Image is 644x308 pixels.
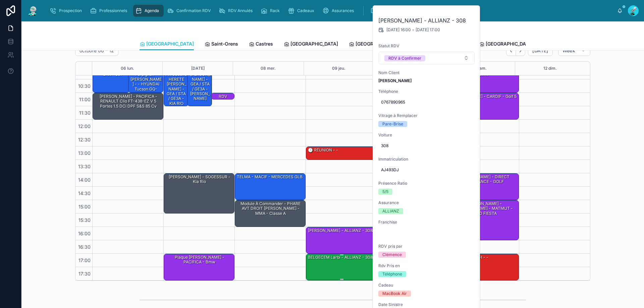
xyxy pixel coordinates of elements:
[528,45,552,56] button: [DATE]
[381,167,472,173] span: AJ493DJ
[59,8,82,13] span: Prospection
[378,283,475,288] span: Cadeau
[44,3,617,18] div: scrollable content
[76,83,92,89] span: 10:30
[164,66,188,106] div: Custode AR Gauche HERETE [PERSON_NAME] - GEA / STA / GE3A - KIA RIO
[449,94,517,100] div: [PERSON_NAME] - CARDIF - golf 5
[382,189,388,195] div: 5/5
[249,38,273,51] a: Castres
[543,62,557,75] div: 12 dim.
[449,174,518,185] div: [PERSON_NAME] - DIRECT ASSURANCE - GOLF
[448,200,519,240] div: [PERSON_NAME] - [PERSON_NAME] - MATMUT - FORD FIESTA
[76,164,92,169] span: 13:30
[532,48,548,54] span: [DATE]
[378,200,475,205] span: Assurance
[211,93,234,100] div: RDV FICTIF Armel Banzadio 6 13 65 08 00 - - 308
[379,52,475,64] button: Select Button
[235,200,305,227] div: Module à commander - PHARE AVT DROIT [PERSON_NAME] - MMA - classe A
[76,244,92,250] span: 16:30
[382,291,407,297] div: MacBook Air
[382,208,399,214] div: ALLIANZ
[164,174,234,213] div: [PERSON_NAME] - SOGESSUR - Kia rio
[382,252,402,258] div: Clémence
[307,254,373,260] div: BELGECEM Larbi - ALLIANZ - 308
[77,257,92,263] span: 17:00
[378,70,475,75] span: Nom Client
[146,41,194,47] span: [GEOGRAPHIC_DATA]
[88,5,132,17] a: Professionnels
[189,67,211,102] div: HERETE [PERSON_NAME] - GEA / STA / GE3A - [PERSON_NAME]
[378,132,475,138] span: Voiture
[76,231,92,236] span: 16:00
[76,123,92,129] span: 12:00
[187,66,212,106] div: HERETE [PERSON_NAME] - GEA / STA / GE3A - [PERSON_NAME]
[128,66,163,93] div: SAV de Perpignan - [PERSON_NAME] - - HYUNDAI Tucson GQ-606-MF IV 1.6 TGDi 16V 230 Hybrid 2WD 179 ...
[378,16,475,24] h2: [PERSON_NAME] - ALLIANZ - 308
[386,27,411,33] span: [DATE] 16:00
[286,5,319,17] a: Cadeaux
[382,121,403,127] div: Pare-Brise
[378,157,475,162] span: Immatriculation
[27,5,39,16] img: App logo
[94,94,163,109] div: [PERSON_NAME] - PACIFICA - RENAULT Clio FT-438-EZ V 5 Portes 1.5 dCi DPF S&S 85 cv
[378,113,475,118] span: Vitrage à Remplacer
[77,271,92,276] span: 17:30
[449,201,518,217] div: [PERSON_NAME] - [PERSON_NAME] - MATMUT - FORD FIESTA
[77,110,92,116] span: 11:30
[77,204,92,209] span: 15:00
[165,174,234,185] div: [PERSON_NAME] - SOGESSUR - Kia rio
[378,244,475,249] span: RDV pris par
[76,137,92,142] span: 12:30
[506,46,516,56] button: Back
[306,147,376,160] div: 🕒 RÉUNION - -
[479,38,533,51] a: [GEOGRAPHIC_DATA]
[165,5,215,17] a: Confirmation RDV
[382,271,402,277] div: Téléphone
[93,66,129,93] div: [PERSON_NAME] - GAN - 307
[133,5,164,17] a: Agenda
[356,41,403,47] span: [GEOGRAPHIC_DATA]
[165,67,188,107] div: Custode AR Gauche HERETE [PERSON_NAME] - GEA / STA / GE3A - KIA RIO
[307,228,373,234] div: [PERSON_NAME] - ALLIANZ - 308
[448,66,519,93] div: ELGAROUI Marouane - MAIF - BMW
[165,254,234,265] div: Plaque [PERSON_NAME] - PACIFICA - Bmw
[332,8,354,13] span: Assurances
[140,38,194,51] a: [GEOGRAPHIC_DATA]
[121,62,134,75] button: 06 lun.
[93,93,163,119] div: [PERSON_NAME] - PACIFICA - RENAULT Clio FT-438-EZ V 5 Portes 1.5 dCi DPF S&S 85 cv
[270,8,280,13] span: Rack
[217,5,257,17] a: RDV Annulés
[76,150,92,156] span: 13:00
[306,254,376,280] div: BELGECEM Larbi - ALLIANZ - 308
[378,43,475,49] span: Statut RDV
[99,8,127,13] span: Professionnels
[412,27,414,33] span: -
[306,227,376,253] div: [PERSON_NAME] - ALLIANZ - 308
[297,8,314,13] span: Cadeaux
[284,38,338,51] a: [GEOGRAPHIC_DATA]
[388,55,421,61] div: RDV à Confirmer
[145,8,159,13] span: Agenda
[349,38,403,51] a: [GEOGRAPHIC_DATA]
[368,5,428,17] a: NE PAS TOUCHER
[516,46,525,56] button: Next
[259,5,284,17] a: Rack
[191,62,205,75] button: [DATE]
[448,174,519,200] div: [PERSON_NAME] - DIRECT ASSURANCE - GOLF
[416,27,440,33] span: [DATE] 17:00
[76,70,92,75] span: 10:00
[562,48,575,54] span: Week
[378,263,475,268] span: Rdv Pris en
[76,190,92,196] span: 14:30
[236,174,303,180] div: TELMA - MACIF - MERCEDES GLB
[378,181,475,186] span: Présence Ratio
[332,62,345,75] button: 09 jeu.
[79,47,114,54] h2: octobre 06 – 12
[48,5,87,17] a: Prospection
[290,41,338,47] span: [GEOGRAPHIC_DATA]
[236,201,305,217] div: Module à commander - PHARE AVT DROIT [PERSON_NAME] - MMA - classe A
[77,217,92,223] span: 15:30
